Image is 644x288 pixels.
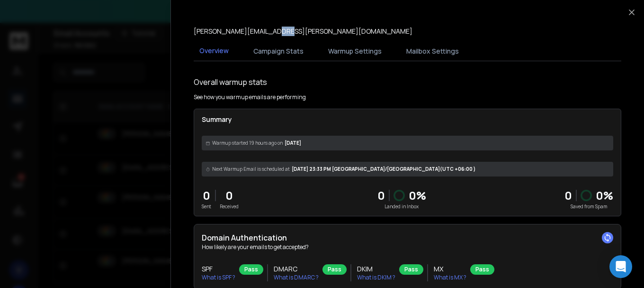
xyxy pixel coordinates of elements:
[202,188,211,203] p: 0
[322,41,387,62] button: Warmup Settings
[322,264,347,275] div: Pass
[220,203,239,210] p: Received
[202,264,235,274] h3: SPF
[202,203,211,210] p: Sent
[194,40,234,62] button: Overview
[202,162,613,177] div: [DATE] 23:33 PM [GEOGRAPHIC_DATA]/[GEOGRAPHIC_DATA] (UTC +06:00 )
[274,274,319,281] p: What is DMARC ?
[399,264,423,275] div: Pass
[202,243,613,251] p: How likely are your emails to get accepted?
[357,264,395,274] h3: DKIM
[202,232,613,243] h2: Domain Authentication
[434,264,466,274] h3: MX
[212,166,290,173] span: Next Warmup Email is scheduled at
[401,41,465,62] button: Mailbox Settings
[194,93,306,101] p: See how you warmup emails are performing
[202,115,613,124] p: Summary
[377,203,426,210] p: Landed in Inbox
[357,274,395,281] p: What is DKIM ?
[202,136,613,150] div: [DATE]
[377,188,385,203] p: 0
[239,264,263,275] div: Pass
[434,274,466,281] p: What is MX ?
[409,188,426,203] p: 0 %
[194,76,267,88] h1: Overall warmup stats
[609,255,632,278] div: Open Intercom Messenger
[194,27,412,36] p: [PERSON_NAME][EMAIL_ADDRESS][PERSON_NAME][DOMAIN_NAME]
[596,188,613,203] p: 0 %
[212,139,283,147] span: Warmup started 19 hours ago on
[470,264,494,275] div: Pass
[274,264,319,274] h3: DMARC
[564,187,572,203] strong: 0
[202,274,235,281] p: What is SPF ?
[248,41,309,62] button: Campaign Stats
[564,203,613,210] p: Saved from Spam
[220,188,239,203] p: 0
